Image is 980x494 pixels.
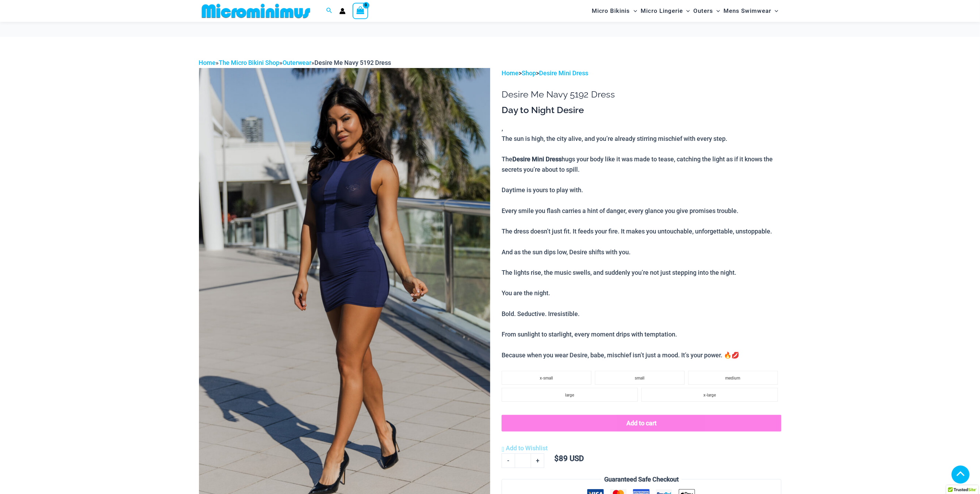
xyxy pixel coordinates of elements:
div: , [502,104,781,360]
span: Micro Lingerie [641,2,683,20]
a: Desire Mini Dress [539,69,588,77]
li: x-small [502,371,591,385]
li: large [502,388,638,402]
span: Menu Toggle [713,2,720,20]
a: Micro LingerieMenu ToggleMenu Toggle [639,2,692,20]
span: $ [554,454,559,463]
a: View Shopping Cart, empty [353,3,368,19]
a: Account icon link [339,8,346,14]
legend: Guaranteed Safe Checkout [601,474,682,485]
a: Micro BikinisMenu ToggleMenu Toggle [590,2,639,20]
p: The sun is high, the city alive, and you’re already stirring mischief with every step. The hugs y... [502,134,781,360]
nav: Site Navigation [589,1,781,21]
a: OutersMenu ToggleMenu Toggle [692,2,722,20]
span: x-large [703,393,716,398]
span: small [635,376,644,381]
li: medium [688,371,778,385]
a: The Micro Bikini Shop [219,59,280,66]
a: Home [199,59,216,66]
img: MM SHOP LOGO FLAT [199,3,313,19]
h1: Desire Me Navy 5192 Dress [502,89,781,100]
input: Product quantity [515,453,531,468]
span: large [565,393,574,398]
span: Mens Swimwear [723,2,771,20]
span: Outers [693,2,713,20]
span: Micro Bikinis [592,2,630,20]
button: Add to cart [502,415,781,432]
p: > > [502,68,781,78]
bdi: 89 USD [554,454,584,463]
span: Menu Toggle [683,2,690,20]
a: Search icon link [326,7,332,15]
span: » » » [199,59,391,66]
a: - [502,453,515,468]
li: small [595,371,685,385]
a: Shop [522,69,536,77]
li: x-large [641,388,778,402]
b: Desire Mini Dress [512,155,562,163]
span: Menu Toggle [630,2,637,20]
a: Add to Wishlist [502,443,548,453]
a: + [531,453,544,468]
span: Add to Wishlist [506,444,548,452]
a: Outerwear [283,59,312,66]
a: Home [502,69,519,77]
span: Desire Me Navy 5192 Dress [315,59,391,66]
span: x-small [540,376,553,381]
span: medium [726,376,740,381]
a: Mens SwimwearMenu ToggleMenu Toggle [722,2,780,20]
h3: Day to Night Desire [502,104,781,116]
span: Menu Toggle [771,2,778,20]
